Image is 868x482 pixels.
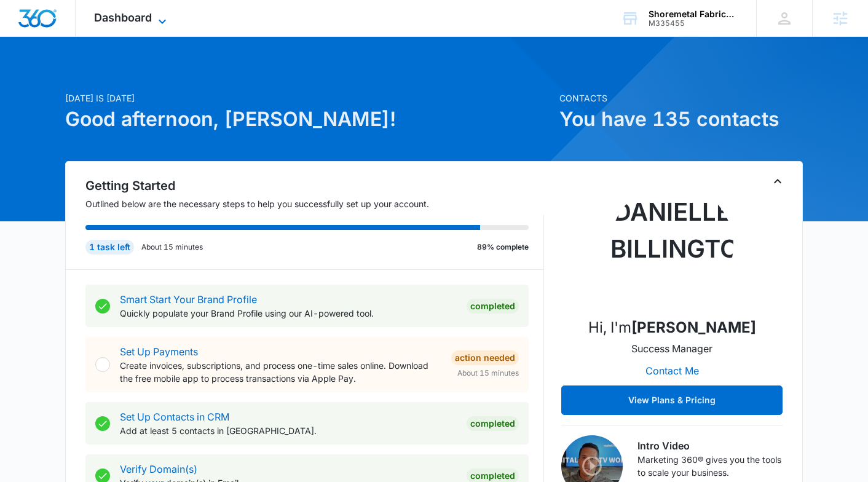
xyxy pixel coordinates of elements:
[65,92,552,105] p: [DATE] is [DATE]
[85,240,134,255] div: 1 task left
[120,411,229,423] a: Set Up Contacts in CRM
[561,385,783,415] button: View Plans & Pricing
[94,11,152,24] span: Dashboard
[637,438,783,453] h3: Intro Video
[649,19,738,28] div: account id
[120,293,257,306] a: Smart Start Your Brand Profile
[141,242,203,253] p: About 15 minutes
[631,318,756,336] strong: [PERSON_NAME]
[120,424,457,437] p: Add at least 5 contacts in [GEOGRAPHIC_DATA].
[610,184,733,307] img: Danielle Billington
[637,453,783,479] p: Marketing 360® gives you the tools to scale your business.
[120,307,457,320] p: Quickly populate your Brand Profile using our AI-powered tool.
[120,359,441,385] p: Create invoices, subscriptions, and process one-time sales online. Download the free mobile app t...
[631,341,712,356] p: Success Manager
[65,105,552,134] h1: Good afternoon, [PERSON_NAME]!
[85,197,544,210] p: Outlined below are the necessary steps to help you successfully set up your account.
[120,463,197,475] a: Verify Domain(s)
[588,317,756,339] p: Hi, I'm
[457,368,519,379] span: About 15 minutes
[451,350,519,365] div: Action Needed
[559,105,803,134] h1: You have 135 contacts
[120,346,198,358] a: Set Up Payments
[633,356,711,385] button: Contact Me
[467,299,519,314] div: Completed
[649,9,738,19] div: account name
[85,176,544,195] h2: Getting Started
[559,92,803,105] p: Contacts
[477,242,529,253] p: 89% complete
[467,416,519,431] div: Completed
[770,174,785,189] button: Toggle Collapse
